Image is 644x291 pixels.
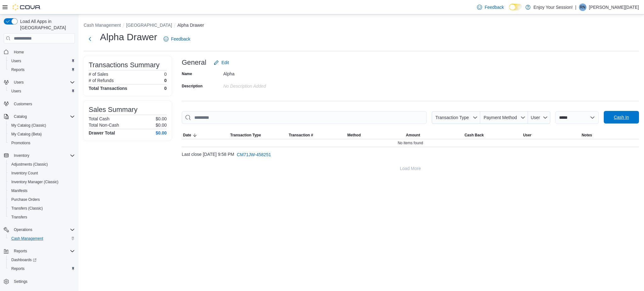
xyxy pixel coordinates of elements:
span: Reports [11,67,25,72]
span: Catalog [14,114,27,119]
a: Customers [11,100,35,108]
button: Adjustments (Classic) [6,160,77,169]
label: Name [182,71,192,76]
button: Purchase Orders [6,195,77,204]
span: User [531,115,540,120]
button: Settings [1,277,77,286]
p: | [575,3,576,11]
button: Cash Management [6,234,77,243]
h1: Alpha Drawer [100,31,157,43]
button: Amount [405,131,463,139]
button: My Catalog (Classic) [6,121,77,130]
span: Settings [11,277,75,285]
a: Adjustments (Classic) [9,161,50,168]
div: Renee Noel [579,3,586,11]
button: Catalog [1,112,77,121]
button: Promotions [6,139,77,147]
h3: Sales Summary [89,106,137,113]
span: Feedback [171,36,190,42]
span: Reports [9,66,75,74]
span: Method [347,133,361,138]
span: Transfers [9,213,75,221]
span: Catalog [11,113,75,120]
button: Inventory Manager (Classic) [6,178,77,186]
button: Method [346,131,405,139]
a: Home [11,48,26,56]
span: Operations [14,227,32,232]
span: Inventory Manager (Classic) [9,178,75,186]
a: Transfers (Classic) [9,205,45,212]
span: Load All Apps in [GEOGRAPHIC_DATA] [18,18,75,31]
button: Reports [11,247,30,255]
span: Users [11,58,21,63]
h6: Total Non-Cash [89,123,119,128]
button: Reports [1,247,77,255]
span: User [523,133,531,138]
span: Notes [582,133,592,138]
span: Reports [11,266,25,271]
p: Enjoy Your Session! [534,3,573,11]
span: Promotions [9,139,75,147]
button: Reports [6,65,77,74]
span: Inventory Count [11,171,38,176]
a: Feedback [161,33,193,45]
span: Customers [11,100,75,108]
button: Inventory Count [6,169,77,178]
a: Users [9,57,24,65]
button: Transfers [6,213,77,222]
button: Transaction Type [229,131,287,139]
span: Adjustments (Classic) [9,161,75,168]
span: Cash Back [464,133,484,138]
span: Customers [14,102,32,107]
span: Reports [9,265,75,272]
p: $0.00 [156,123,167,128]
span: Transfers [11,215,27,220]
button: Alpha Drawer [177,23,204,28]
span: Dashboards [11,257,36,262]
button: My Catalog (Beta) [6,130,77,139]
button: Transfers (Classic) [6,204,77,213]
span: My Catalog (Beta) [11,132,42,137]
span: RN [580,3,585,11]
span: Edit [221,59,229,66]
input: This is a search bar. As you type, the results lower in the page will automatically filter. [182,111,427,124]
h4: 0 [164,86,167,91]
a: Feedback [475,1,506,14]
span: Amount [406,133,420,138]
span: Transaction # [289,133,313,138]
h4: $0.00 [156,130,167,135]
span: Home [11,48,75,56]
button: Operations [1,225,77,234]
span: My Catalog (Beta) [9,130,75,138]
button: [GEOGRAPHIC_DATA] [126,23,172,28]
span: Users [9,87,75,95]
button: Users [6,57,77,65]
span: Operations [11,226,75,233]
span: No items found [398,140,423,145]
button: Cash Back [463,131,522,139]
span: CM71JW-458251 [237,151,271,158]
span: Reports [14,249,27,254]
h4: Total Transactions [89,86,127,91]
a: Dashboards [9,256,39,264]
button: Users [11,79,26,86]
span: Payment Method [484,115,517,120]
button: Notes [580,131,639,139]
div: No Description added [223,81,308,89]
input: Dark Mode [509,4,522,10]
a: Reports [9,265,27,272]
a: Inventory Count [9,169,41,177]
button: Catalog [11,113,29,120]
span: Reports [11,247,75,255]
button: Payment Method [480,111,528,124]
h4: Drawer Total [89,130,115,135]
span: Feedback [485,4,504,10]
a: Manifests [9,187,30,195]
span: Purchase Orders [11,197,40,202]
span: Inventory [14,153,29,158]
span: Users [9,57,75,65]
button: Users [6,87,77,96]
span: Users [11,89,21,94]
h3: General [182,59,206,66]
